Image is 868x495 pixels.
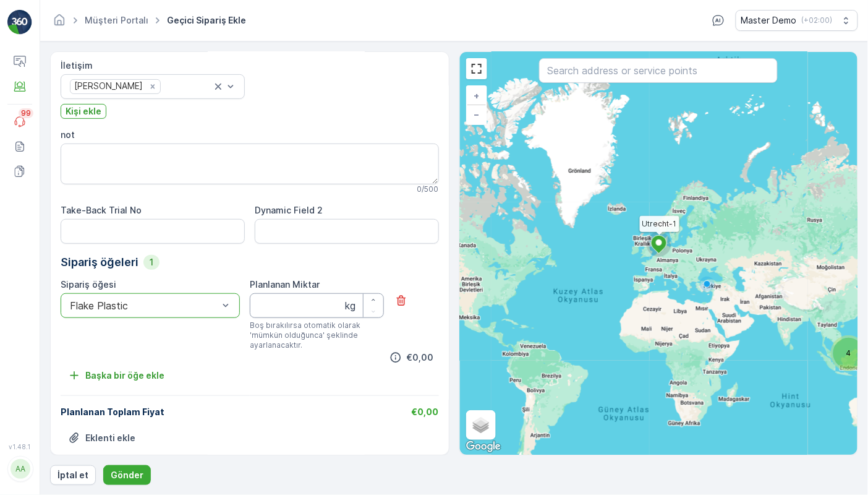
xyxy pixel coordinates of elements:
p: Planlanan Toplam Fiyat [61,406,164,418]
button: Master Demo(+02:00) [736,10,858,31]
span: €0,00 [412,407,439,417]
p: Eklenti ekle [85,432,135,444]
button: Gönder [103,465,151,485]
div: 4 [833,338,864,369]
span: v 1.48.1 [7,443,32,450]
a: View Fullscreen [467,59,486,78]
p: Master Demo [741,14,797,27]
button: Dosya Yükle [61,428,143,448]
div: [PERSON_NAME] [70,80,145,93]
a: Uzaklaştır [467,105,486,124]
img: logo [7,10,32,35]
label: Take-Back Trial No [61,205,142,215]
p: Başka bir öğe ekle [85,369,164,382]
p: Sipariş öğeleri [61,254,138,271]
label: Dynamic Field 2 [255,205,323,215]
p: Kişi ekle [66,105,101,118]
a: Bu bölgeyi Google Haritalar'da açın (yeni pencerede açılır) [463,439,504,455]
label: Sipariş öğesi [61,279,116,290]
img: Google [463,439,504,455]
p: ( +02:00 ) [802,15,833,25]
p: İptal et [57,469,88,481]
p: 0 / 500 [417,184,439,194]
div: 4 [833,338,841,345]
a: Ana Sayfa [53,18,66,28]
div: Remove Alex Beckmann [146,81,160,92]
button: Başka bir öğe ekle [61,366,172,385]
a: Layers [467,411,495,439]
a: Müşteri Portalı [85,15,148,25]
button: İptal et [50,465,96,485]
button: Kişi ekle [61,104,106,119]
a: Yakınlaştır [467,87,486,105]
p: kg [345,298,355,313]
label: not [61,129,75,140]
a: 99 [7,110,32,134]
p: 99 [20,108,31,118]
button: AA [7,453,32,485]
input: Search address or service points [539,58,778,83]
label: Planlanan Miktar [250,279,320,290]
div: AA [11,459,30,479]
span: Geçici Sipariş Ekle [164,14,249,27]
p: 1 [148,256,155,269]
span: Boş bırakılırsa otomatik olarak 'mümkün olduğunca' şeklinde ayarlanacaktır. [250,321,384,350]
span: − [474,109,480,119]
span: €0,00 [407,352,434,363]
button: €0,00 [385,350,439,365]
p: Gönder [111,469,143,481]
span: + [474,90,480,101]
label: İletişim [61,60,93,71]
